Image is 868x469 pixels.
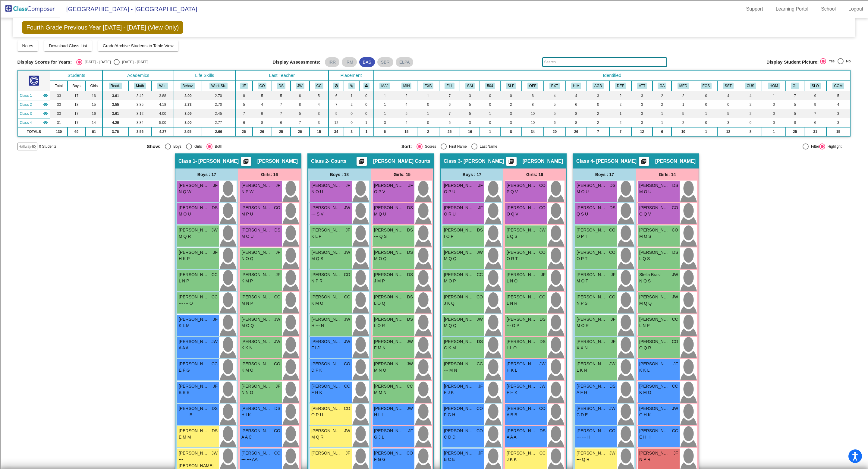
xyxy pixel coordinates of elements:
[44,40,92,51] button: Download Class List
[102,127,128,136] td: 3.76
[500,81,522,91] th: IEP for Speech ONLY
[653,118,671,127] td: 1
[272,91,291,100] td: 5
[174,118,202,127] td: 3.00
[253,118,272,127] td: 8
[609,118,631,127] td: 2
[102,109,128,118] td: 3.61
[739,118,762,127] td: 0
[76,59,148,65] mat-radio-group: Select an option
[86,81,102,91] th: Girls
[291,91,310,100] td: 6
[826,109,851,118] td: 3
[359,118,374,127] td: 1
[485,83,495,89] button: 504
[310,127,329,136] td: 15
[401,83,412,89] button: MIN
[544,100,565,109] td: 5
[717,100,739,109] td: 0
[68,127,86,136] td: 69
[671,109,695,118] td: 5
[235,118,253,127] td: 6
[272,118,291,127] td: 6
[786,109,804,118] td: 5
[43,111,48,116] mat-icon: visibility
[43,102,48,107] mat-icon: visibility
[396,57,414,67] mat-chip: ELPA
[181,83,195,89] button: Behav.
[522,118,544,127] td: 10
[653,127,671,136] td: 6
[587,81,609,91] th: Aggressive Behavior
[480,100,500,109] td: 0
[18,109,50,118] td: Mandy Mayner - Mayner
[653,109,671,118] td: 1
[544,91,565,100] td: 4
[739,91,762,100] td: 4
[50,70,102,81] th: Students
[717,127,739,136] td: 12
[480,127,500,136] td: 1
[310,91,329,100] td: 5
[235,100,253,109] td: 5
[695,118,717,127] td: 0
[500,109,522,118] td: 3
[500,127,522,136] td: 8
[762,100,786,109] td: 0
[791,83,799,89] button: GL
[549,83,560,89] button: EXT
[253,91,272,100] td: 5
[202,109,235,118] td: 2.45
[50,81,68,91] th: Total
[329,109,344,118] td: 9
[240,83,248,89] button: JF
[544,118,565,127] td: 6
[506,83,516,89] button: SLP
[374,81,396,91] th: Major Behavior
[460,127,480,136] td: 16
[374,100,396,109] td: 1
[723,83,734,89] button: SST
[762,91,786,100] td: 1
[566,109,587,118] td: 8
[544,127,565,136] td: 20
[460,109,480,118] td: 5
[102,91,128,100] td: 3.61
[291,81,310,91] th: Jessica Weedon
[745,83,756,89] button: CUS
[826,118,851,127] td: 3
[344,118,359,127] td: 0
[49,43,87,48] span: Download Class List
[417,91,439,100] td: 1
[379,83,390,89] button: MAJ
[566,118,587,127] td: 8
[609,127,631,136] td: 7
[439,127,460,136] td: 25
[786,118,804,127] td: 8
[310,81,329,91] th: Christine Coppinger
[359,91,374,100] td: 0
[86,100,102,109] td: 15
[671,91,695,100] td: 2
[826,100,851,109] td: 4
[174,100,202,109] td: 2.73
[174,91,202,100] td: 3.00
[826,91,851,100] td: 5
[500,118,522,127] td: 3
[566,127,587,136] td: 26
[587,118,609,127] td: 2
[272,127,291,136] td: 25
[174,127,202,136] td: 2.95
[202,91,235,100] td: 2.70
[50,100,68,109] td: 33
[86,118,102,127] td: 14
[253,127,272,136] td: 26
[202,118,235,127] td: 2.77
[22,43,33,48] span: Notes
[762,81,786,91] th: Homeless / Doubled Up
[695,91,717,100] td: 0
[609,109,631,118] td: 1
[500,100,522,109] td: 2
[527,83,538,89] button: OFF
[374,118,396,127] td: 3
